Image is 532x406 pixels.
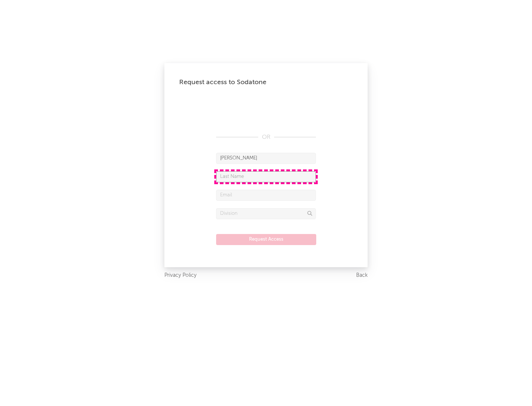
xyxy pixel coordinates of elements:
input: Last Name [216,171,316,182]
a: Back [356,271,368,280]
input: Division [216,208,316,219]
a: Privacy Policy [164,271,197,280]
input: Email [216,190,316,201]
div: Request access to Sodatone [179,78,353,87]
button: Request Access [216,234,316,245]
input: First Name [216,153,316,164]
div: OR [216,133,316,142]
